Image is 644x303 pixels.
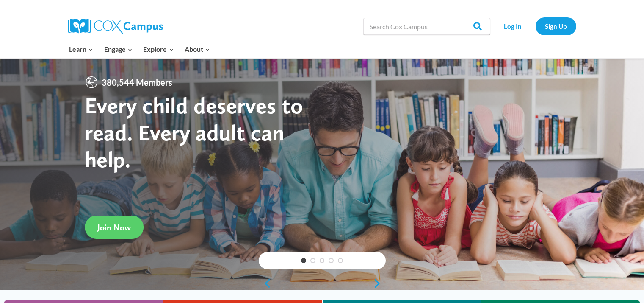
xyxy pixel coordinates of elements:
span: Engage [104,44,133,55]
div: content slider buttons [259,275,386,292]
a: Sign Up [536,17,576,35]
a: 1 [301,258,306,263]
span: Explore [143,44,174,55]
a: 4 [329,258,334,263]
a: Log In [495,17,531,35]
a: Join Now [85,216,144,239]
span: 380,544 Members [98,76,176,89]
nav: Secondary Navigation [495,17,576,35]
a: previous [259,278,271,289]
a: 3 [320,258,325,263]
a: next [373,278,386,289]
strong: Every child deserves to read. Every adult can help. [85,92,303,173]
span: About [185,44,210,55]
nav: Primary Navigation [64,40,216,58]
img: Cox Campus [68,19,163,34]
span: Join Now [97,222,131,233]
a: 5 [338,258,343,263]
span: Learn [69,44,93,55]
input: Search Cox Campus [363,18,490,35]
a: 2 [310,258,315,263]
